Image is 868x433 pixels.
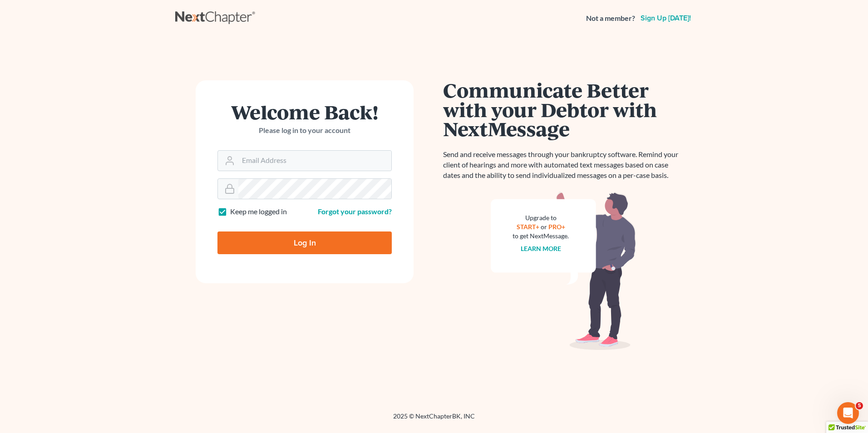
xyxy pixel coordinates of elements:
[443,149,684,181] p: Send and receive messages through your bankruptcy software. Remind your client of hearings and mo...
[521,245,561,252] a: Learn more
[230,207,287,217] label: Keep me logged in
[513,231,569,241] div: to get NextMessage.
[238,151,391,171] input: Email Address
[639,15,693,22] a: Sign up [DATE]!
[837,402,859,424] iframe: Intercom live chat
[443,80,684,138] h1: Communicate Better with your Debtor with NextMessage
[548,223,565,231] a: PRO+
[217,125,392,136] p: Please log in to your account
[517,223,539,231] a: START+
[541,223,547,231] span: or
[217,231,392,254] input: Log In
[491,192,636,350] img: nextmessage_bg-59042aed3d76b12b5cd301f8e5b87938c9018125f34e5fa2b7a6b67550977c72.svg
[217,102,392,122] h1: Welcome Back!
[513,213,569,222] div: Upgrade to
[318,207,392,216] a: Forgot your password?
[856,402,863,409] span: 5
[175,412,693,428] div: 2025 © NextChapterBK, INC
[586,13,635,24] strong: Not a member?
